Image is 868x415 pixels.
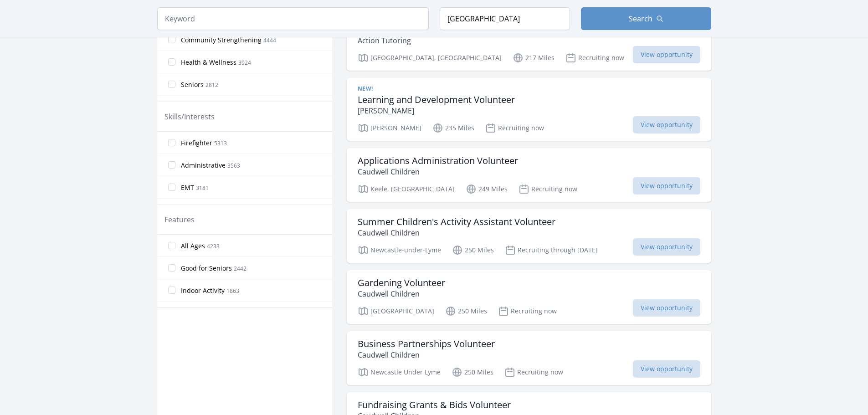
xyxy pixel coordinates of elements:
[633,360,700,378] span: View opportunity
[181,80,204,89] span: Seniors
[485,123,544,133] p: Recruiting now
[347,270,711,324] a: Gardening Volunteer Caudwell Children [GEOGRAPHIC_DATA] 250 Miles Recruiting now View opportunity
[358,155,518,166] h3: Applications Administration Volunteer
[358,338,495,349] h3: Business Partnerships Volunteer
[181,58,236,67] span: Health & Wellness
[196,184,209,192] span: 3181
[168,264,175,272] input: Good for Seniors 2442
[168,161,175,169] input: Administrative 3563
[358,288,445,299] p: Caudwell Children
[358,184,455,195] p: Keele, [GEOGRAPHIC_DATA]
[358,245,441,256] p: Newcastle-under-Lyme
[168,81,175,88] input: Seniors 2812
[181,36,262,45] span: Community Strengthening
[466,184,508,195] p: 249 Miles
[214,139,227,147] span: 5313
[452,245,494,256] p: 250 Miles
[358,400,511,410] h3: Fundraising Grants & Bids Volunteer
[440,7,570,30] input: Location
[513,52,555,63] p: 217 Miles
[168,242,175,249] input: All Ages 4233
[168,139,175,146] input: Firefighter 5313
[168,36,175,43] input: Community Strengthening 4444
[358,105,515,116] p: [PERSON_NAME]
[504,367,563,378] p: Recruiting now
[181,241,205,251] span: All Ages
[168,287,175,294] input: Indoor Activity 1863
[358,216,555,227] h3: Summer Children's Activity Assistant Volunteer
[227,162,240,169] span: 3563
[519,184,577,195] p: Recruiting now
[452,367,493,378] p: 250 Miles
[164,111,215,122] legend: Skills/Interests
[445,306,487,317] p: 250 Miles
[358,94,515,105] h3: Learning and Development Volunteer
[181,264,232,273] span: Good for Seniors
[358,52,502,63] p: [GEOGRAPHIC_DATA], [GEOGRAPHIC_DATA]
[205,81,218,89] span: 2812
[181,138,212,148] span: Firefighter
[164,214,195,225] legend: Features
[358,123,421,133] p: [PERSON_NAME]
[581,7,711,30] button: Search
[633,116,700,133] span: View opportunity
[633,177,700,195] span: View opportunity
[498,306,557,317] p: Recruiting now
[168,58,175,66] input: Health & Wellness 3924
[263,36,276,44] span: 4444
[234,265,247,272] span: 2442
[238,59,251,67] span: 3924
[347,17,711,71] a: Volunteer tutor - English or maths Action Tutoring [GEOGRAPHIC_DATA], [GEOGRAPHIC_DATA] 217 Miles...
[633,299,700,317] span: View opportunity
[168,184,175,191] input: EMT 3181
[358,35,500,46] p: Action Tutoring
[358,85,373,92] span: New!
[358,277,445,288] h3: Gardening Volunteer
[565,52,624,63] p: Recruiting now
[181,183,194,192] span: EMT
[181,161,226,170] span: Administrative
[505,245,598,256] p: Recruiting through [DATE]
[358,227,555,238] p: Caudwell Children
[347,331,711,385] a: Business Partnerships Volunteer Caudwell Children Newcastle Under Lyme 250 Miles Recruiting now V...
[347,78,711,141] a: New! Learning and Development Volunteer [PERSON_NAME] [PERSON_NAME] 235 Miles Recruiting now View...
[181,286,225,295] span: Indoor Activity
[633,238,700,256] span: View opportunity
[207,242,220,250] span: 4233
[226,287,239,295] span: 1863
[358,367,441,378] p: Newcastle Under Lyme
[347,209,711,263] a: Summer Children's Activity Assistant Volunteer Caudwell Children Newcastle-under-Lyme 250 Miles R...
[358,306,434,317] p: [GEOGRAPHIC_DATA]
[347,148,711,202] a: Applications Administration Volunteer Caudwell Children Keele, [GEOGRAPHIC_DATA] 249 Miles Recrui...
[358,166,518,177] p: Caudwell Children
[358,349,495,360] p: Caudwell Children
[432,123,474,133] p: 235 Miles
[157,7,429,30] input: Keyword
[629,13,652,24] span: Search
[633,46,700,63] span: View opportunity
